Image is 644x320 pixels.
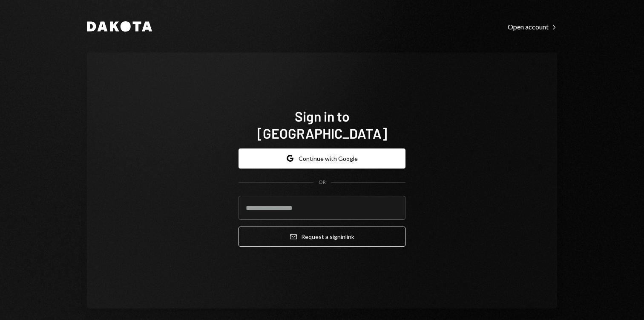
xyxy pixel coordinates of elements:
div: OR [319,179,326,186]
button: Continue with Google [239,148,405,169]
div: Open account [508,23,557,31]
h1: Sign in to [GEOGRAPHIC_DATA] [239,108,405,142]
a: Open account [508,22,557,31]
button: Request a signinlink [239,227,405,247]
